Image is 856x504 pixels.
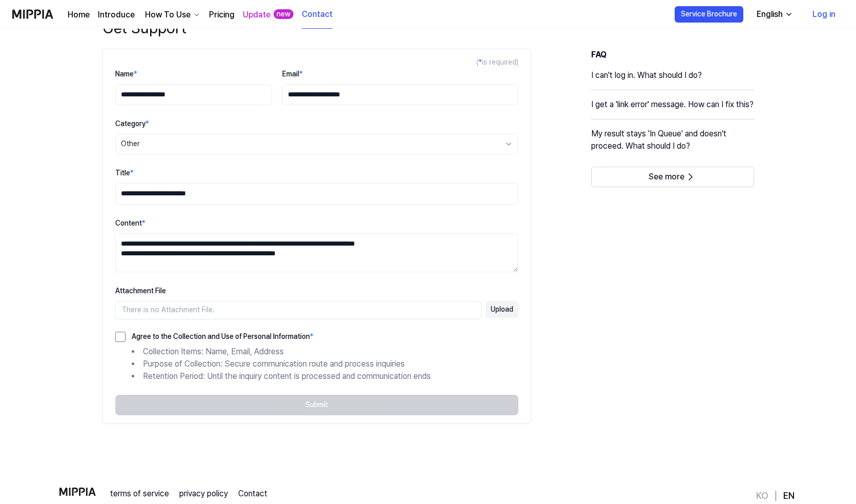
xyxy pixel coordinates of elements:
[115,287,166,295] label: Attachment File
[115,70,137,78] label: Name
[649,172,684,182] span: See more
[748,4,799,25] button: English
[591,69,754,90] a: I can't log in. What should I do?
[115,219,145,227] label: Content
[132,370,518,382] li: Retention Period: Until the inquiry content is processed and communication ends
[282,70,303,78] label: Email
[591,167,754,187] button: See more
[143,9,201,21] button: How To Use
[115,119,149,128] label: Category
[115,57,518,68] div: ( is required)
[591,98,754,119] a: I get a 'link error' message. How can I fix this?
[132,358,518,370] li: Purpose of Collection: Secure communication route and process inquiries
[132,346,518,358] li: Collection Items: Name, Email, Address
[59,488,96,496] img: logo
[756,490,768,502] a: KO
[115,169,134,177] label: Title
[209,9,235,21] a: Pricing
[591,49,754,61] h3: FAQ
[126,333,314,340] label: Agree to the Collection and Use of Personal Information
[302,1,332,29] a: Contact
[755,8,785,21] div: English
[591,172,754,182] a: See more
[98,9,135,21] a: Introduce
[486,301,518,318] button: Upload
[68,9,90,21] a: Home
[179,488,228,500] a: privacy policy
[591,128,754,160] a: My result stays 'In Queue' and doesn't proceed. What should I do?
[274,9,294,19] div: new
[238,488,267,500] a: Contact
[783,490,795,502] a: EN
[675,6,743,23] button: Service Brochure
[243,9,270,21] a: Update
[110,488,169,500] a: terms of service
[115,301,482,319] div: There is no Attachment File.
[143,9,193,21] div: How To Use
